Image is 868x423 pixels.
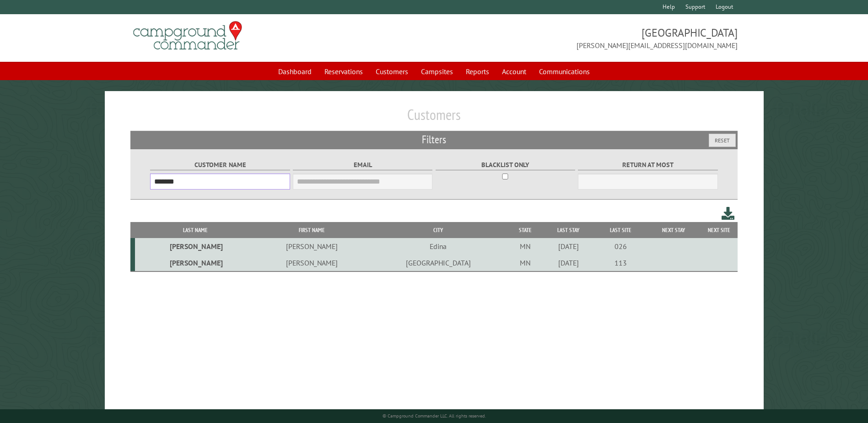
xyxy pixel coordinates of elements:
[722,205,735,222] a: Download this customer list (.csv)
[130,106,737,131] h1: Customers
[595,222,647,238] th: Last Site
[460,63,495,80] a: Reports
[415,63,458,80] a: Campsites
[255,222,368,238] th: First Name
[150,160,290,170] label: Customer Name
[130,131,737,148] h2: Filters
[436,160,575,170] label: Blacklist only
[595,255,647,271] td: 113
[434,25,738,51] span: [GEOGRAPHIC_DATA] [PERSON_NAME][EMAIL_ADDRESS][DOMAIN_NAME]
[534,63,595,80] a: Communications
[135,255,255,271] td: [PERSON_NAME]
[368,222,508,238] th: City
[701,222,738,238] th: Next Site
[578,160,717,170] label: Return at most
[130,18,245,54] img: Campground Commander
[383,413,486,419] small: © Campground Commander LLC. All rights reserved.
[255,255,368,271] td: [PERSON_NAME]
[508,255,542,271] td: MN
[368,238,508,255] td: Edina
[293,160,432,170] label: Email
[595,238,647,255] td: 026
[646,222,701,238] th: Next Stay
[508,222,542,238] th: State
[542,222,595,238] th: Last Stay
[496,63,532,80] a: Account
[370,63,414,80] a: Customers
[255,238,368,255] td: [PERSON_NAME]
[368,255,508,271] td: [GEOGRAPHIC_DATA]
[544,258,593,267] div: [DATE]
[508,238,542,255] td: MN
[319,63,368,80] a: Reservations
[135,222,255,238] th: Last Name
[709,134,736,147] button: Reset
[544,242,593,251] div: [DATE]
[273,63,317,80] a: Dashboard
[135,238,255,255] td: [PERSON_NAME]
